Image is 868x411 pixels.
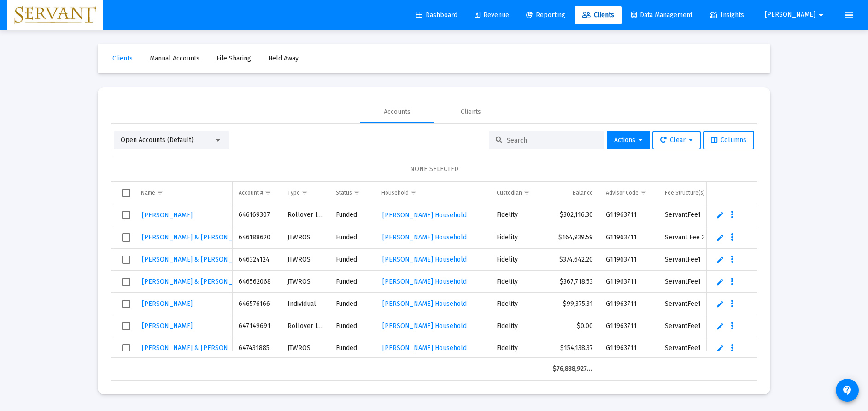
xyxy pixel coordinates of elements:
div: Funded [336,277,369,286]
div: Funded [336,210,369,220]
td: 646324124 [232,249,281,271]
span: Actions [614,136,643,144]
td: 646188620 [232,226,281,249]
span: [PERSON_NAME] [765,11,815,19]
div: Select row [122,256,130,264]
button: Actions [607,131,650,149]
td: 646562068 [232,271,281,293]
td: $367,718.53 [546,271,600,293]
td: Column Name [135,182,232,204]
span: Clear [660,136,693,144]
td: G11963711 [599,293,658,315]
div: Select row [122,211,130,219]
td: Servant Fee 2 [658,226,725,249]
td: 646169307 [232,204,281,226]
span: [PERSON_NAME] & [PERSON_NAME] [142,256,252,263]
span: Insights [710,11,744,19]
div: Select row [122,300,130,308]
a: [PERSON_NAME] & [PERSON_NAME] [141,231,252,244]
mat-icon: arrow_drop_down [815,6,827,24]
span: [PERSON_NAME] Household [382,256,467,263]
span: Reporting [526,11,565,19]
td: G11963711 [599,249,658,271]
a: Reporting [519,6,573,24]
div: Accounts [384,107,411,117]
td: Fidelity [490,204,546,226]
a: File Sharing [209,49,258,68]
td: 647431885 [232,337,281,359]
td: $0.00 [546,315,600,337]
td: ServantFee1 [658,204,725,226]
td: $99,375.31 [546,293,600,315]
div: Custodian [497,189,522,197]
td: Fidelity [490,226,546,249]
td: ServantFee1 [658,315,725,337]
td: Column Status [329,182,375,204]
td: ServantFee1 [658,249,725,271]
div: Clients [461,107,481,117]
span: [PERSON_NAME] & [PERSON_NAME] [142,278,252,286]
td: Fidelity [490,293,546,315]
a: [PERSON_NAME] [141,208,194,222]
div: Account # [239,189,263,197]
td: Fidelity [490,249,546,271]
span: Revenue [475,11,509,19]
a: Edit [716,344,724,352]
div: Household [381,189,409,197]
a: Edit [716,300,724,308]
div: Funded [336,233,369,242]
span: Show filter options for column 'Account #' [264,189,271,196]
a: Held Away [261,49,306,68]
span: File Sharing [217,54,251,62]
a: Revenue [467,6,516,24]
span: Clients [112,54,133,62]
span: [PERSON_NAME] [142,322,193,330]
span: Data Management [631,11,692,19]
div: Select row [122,233,130,242]
td: G11963711 [599,226,658,249]
span: Show filter options for column 'Custodian' [523,189,530,196]
span: [PERSON_NAME] Household [382,278,467,286]
a: Dashboard [409,6,465,24]
button: Clear [652,131,701,149]
td: Column Advisor Code [599,182,658,204]
td: Fidelity [490,337,546,359]
td: JTWROS [281,226,329,249]
div: Select row [122,322,130,330]
a: Edit [716,278,724,286]
div: Funded [336,344,369,353]
td: JTWROS [281,271,329,293]
input: Search [507,137,597,144]
td: G11963711 [599,337,658,359]
a: Edit [716,256,724,264]
span: Show filter options for column 'Name' [157,189,164,196]
span: [PERSON_NAME] Household [382,233,467,241]
td: $374,642.20 [546,249,600,271]
a: [PERSON_NAME] Household [381,253,468,266]
td: ServantFee1 [658,271,725,293]
td: $154,138.37 [546,337,600,359]
a: [PERSON_NAME] Household [381,208,468,222]
a: [PERSON_NAME] [141,319,194,333]
a: Edit [716,322,724,330]
span: Show filter options for column 'Advisor Code' [640,189,647,196]
td: ServantFee1 [658,293,725,315]
td: Column Household [375,182,490,204]
img: Dashboard [14,6,96,24]
div: Advisor Code [606,189,639,197]
td: Column Fee Structure(s) [658,182,725,204]
td: $164,939.59 [546,226,600,249]
td: 647149691 [232,315,281,337]
div: $76,838,927.89 [553,364,593,374]
mat-icon: contact_support [842,385,853,396]
td: Column Custodian [490,182,546,204]
span: Manual Accounts [150,54,199,62]
a: Clients [105,49,140,68]
span: Held Away [268,54,299,62]
a: [PERSON_NAME] & [PERSON_NAME] [141,253,252,266]
div: Type [287,189,300,197]
td: G11963711 [599,271,658,293]
a: Manual Accounts [142,49,207,68]
a: Insights [702,6,751,24]
td: JTWROS [281,249,329,271]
